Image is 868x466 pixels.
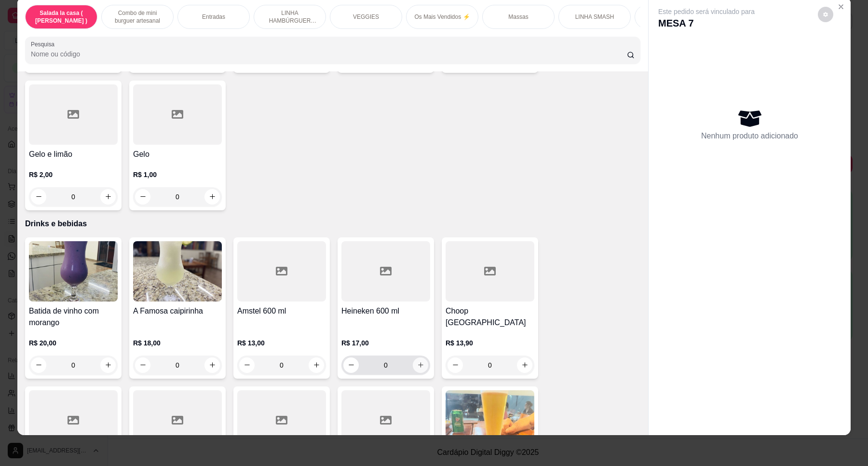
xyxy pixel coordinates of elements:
p: Nenhum produto adicionado [701,130,798,142]
p: R$ 13,90 [446,338,534,348]
button: decrease-product-quantity [135,189,150,205]
h4: A Famosa caipirinha [133,305,222,317]
img: product-image [133,241,222,302]
p: Massas [508,13,528,21]
p: VEGGIES [353,13,379,21]
p: R$ 20,00 [29,338,118,348]
p: Combo de mini burguer artesanal [109,9,165,25]
label: Pesquisa [31,40,58,48]
p: Este pedido será vinculado para [658,7,755,16]
h4: Batida de vinho com morango [29,305,118,329]
button: decrease-product-quantity [31,189,46,205]
p: R$ 13,00 [237,338,326,348]
button: increase-product-quantity [100,189,116,205]
img: product-image [29,241,118,302]
button: increase-product-quantity [100,357,116,373]
p: R$ 17,00 [341,338,430,348]
button: decrease-product-quantity [31,357,46,373]
p: R$ 1,00 [133,170,222,179]
p: R$ 2,00 [29,170,118,179]
button: decrease-product-quantity [448,357,463,373]
button: decrease-product-quantity [343,357,359,373]
p: Os Mais Vendidos ⚡️ [414,13,470,21]
input: Pesquisa [31,49,627,59]
h4: Gelo [133,149,222,160]
button: increase-product-quantity [204,357,220,373]
button: decrease-product-quantity [135,357,150,373]
button: increase-product-quantity [309,357,324,373]
h4: Choop [GEOGRAPHIC_DATA] [446,305,534,329]
p: LINHA HAMBÚRGUER ANGUS [262,9,318,25]
button: decrease-product-quantity [239,357,255,373]
button: increase-product-quantity [517,357,532,373]
button: increase-product-quantity [413,357,428,373]
p: Drinks e bebidas [25,218,640,230]
p: Salada la casa ( [PERSON_NAME] ) [33,9,89,25]
h4: Amstel 600 ml [237,305,326,317]
p: Entradas [202,13,225,21]
p: LINHA SMASH [575,13,614,21]
h4: Gelo e limão [29,149,118,160]
img: product-image [446,390,534,451]
p: MESA 7 [658,16,755,30]
h4: Heineken 600 ml [341,305,430,317]
button: increase-product-quantity [204,189,220,205]
p: R$ 18,00 [133,338,222,348]
button: decrease-product-quantity [818,7,833,22]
